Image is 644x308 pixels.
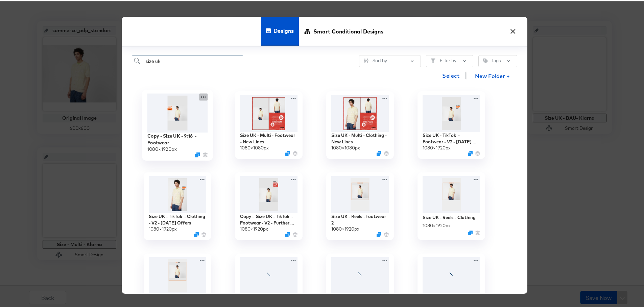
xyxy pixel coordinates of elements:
div: Size UK - Multi - Clothing - New Lines1080×1080pxDuplicate [326,90,394,158]
img: 7m4OLEsBxzu0MiHN14mjQA.jpg [149,175,206,212]
svg: Duplicate [377,231,381,236]
input: Search for a design [132,54,243,66]
img: W5Ihb7SbqUwewpElOQL8fg.jpg [147,92,208,131]
button: Select [439,68,462,81]
svg: Sliders [364,57,368,62]
svg: Duplicate [285,150,290,155]
svg: Filter [431,57,435,62]
div: 1080 × 1080 px [331,143,360,150]
img: g8ns7TG0V2G_q0iJ1YkL3Q.jpg [331,175,389,212]
div: 1080 × 1080 px [240,143,269,150]
div: Size UK - Reels - Clothing [423,213,476,219]
div: Copy - Size UK - TikTok - Footwear - V2 - Further Reductions 20241080×1920pxDuplicate [235,171,303,239]
button: New Folder + [469,69,516,81]
img: Elar1JK14SvEQYJJ2C8sDQ.jpg [240,175,297,212]
div: Size UK - Reels - footwear 2 [331,212,389,224]
img: os2VhjuU27ANlHjhFBUW2w.jpg [331,94,389,131]
div: Size UK - TikTok - Clothing - V2 - [DATE] Offers [149,212,206,224]
button: FilterFilter by [426,54,473,66]
span: Select [442,70,459,79]
svg: Duplicate [285,231,290,236]
svg: Duplicate [377,150,381,155]
div: Size UK - Multi - Footwear - New Lines1080×1080pxDuplicate [235,90,303,158]
div: Size UK - TikTok - Footwear - V2 - [DATE] Offers1080×1920pxDuplicate [418,90,485,158]
div: Size UK - Multi - Clothing - New Lines [331,131,389,143]
button: TagTags [478,54,517,66]
img: oeObRjmAsnKz8vme5qfeCw.jpg [240,94,297,131]
div: Size UK - Multi - Footwear - New Lines [240,131,297,143]
div: 1080 × 1920 px [331,224,359,231]
img: Gf_QfSxSFz7FwW35vwzjhA.jpg [149,256,206,293]
div: Copy - Size UK - TikTok - Footwear - V2 - Further Reductions 2024 [240,212,297,224]
div: Size UK - TikTok - Footwear - V2 - [DATE] Offers [423,131,480,143]
svg: Duplicate [468,150,473,155]
span: Smart Conditional Designs [313,15,383,45]
svg: Duplicate [194,231,199,236]
img: gYRKAPe902dTz9qwHUFlKA.jpg [423,94,480,131]
div: 1080 × 1920 px [240,224,268,231]
div: Copy - Size UK - 9:16 - Footwear [147,131,208,144]
div: 1080 × 1920 px [149,224,177,231]
button: SlidersSort by [359,54,421,66]
div: Copy - Size UK - 9:16 - Footwear1080×1920pxDuplicate [142,88,213,159]
span: Designs [273,15,294,44]
div: 1080 × 1920 px [147,144,177,151]
div: 1080 × 1920 px [423,221,451,228]
svg: Duplicate [195,151,200,156]
button: × [507,22,519,34]
div: Size UK - TikTok - Clothing - V2 - [DATE] Offers1080×1920pxDuplicate [144,171,211,239]
img: zyO0rspKwNEWyCa6vgIcNg.jpg [423,175,480,212]
svg: Duplicate [468,229,473,234]
div: 1080 × 1920 px [423,143,451,150]
svg: Tag [483,57,488,62]
div: Size UK - Reels - Clothing1080×1920pxDuplicate [418,171,485,239]
div: Size UK - Reels - footwear 21080×1920pxDuplicate [326,171,394,239]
